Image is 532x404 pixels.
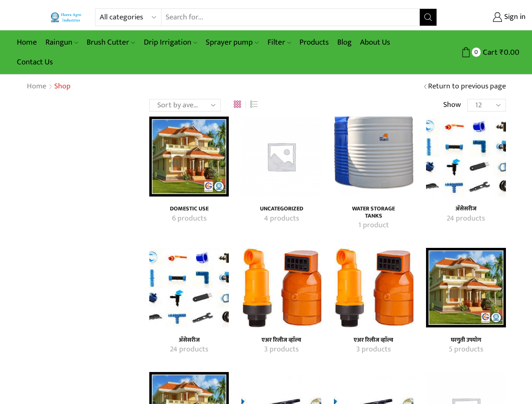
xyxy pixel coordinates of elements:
[472,48,481,56] span: 0
[343,337,404,344] a: Visit product category एअर रिलीज व्हाॅल्व
[295,32,333,52] a: Products
[26,81,47,92] a: Home
[428,81,506,92] a: Return to previous page
[251,337,312,344] h4: एअर रिलीज व्हाॅल्व
[149,117,229,196] a: Visit product category Domestic Use
[159,213,220,224] a: Visit product category Domestic Use
[241,248,321,327] a: Visit product category एअर रिलीज व्हाॅल्व
[251,205,312,213] h4: Uncategorized
[13,52,57,72] a: Contact Us
[251,213,312,224] a: Visit product category Uncategorized
[334,117,413,196] a: Visit product category Water Storage Tanks
[170,344,208,355] mark: 24 products
[149,117,229,196] img: Domestic Use
[26,81,71,92] nav: Breadcrumb
[159,344,220,355] a: Visit product category अ‍ॅसेसरीज
[450,10,526,25] a: Sign in
[481,47,498,58] span: Cart
[159,205,220,213] h4: Domestic Use
[264,344,299,355] mark: 3 products
[343,337,404,344] h4: एअर रिलीज व्हाॅल्व
[41,32,82,52] a: Raingun
[159,337,220,344] a: Visit product category अ‍ॅसेसरीज
[251,205,312,213] a: Visit product category Uncategorized
[343,344,404,355] a: Visit product category एअर रिलीज व्हाॅल्व
[149,248,229,327] a: Visit product category अ‍ॅसेसरीज
[263,32,295,52] a: Filter
[149,248,229,327] img: अ‍ॅसेसरीज
[161,9,420,26] input: Search for...
[343,205,404,220] h4: Water Storage Tanks
[241,117,321,196] img: Uncategorized
[241,248,321,327] img: एअर रिलीज व्हाॅल्व
[159,205,220,213] a: Visit product category Domestic Use
[502,12,526,23] span: Sign in
[334,248,413,327] a: Visit product category एअर रिलीज व्हाॅल्व
[334,248,413,327] img: एअर रिलीज व्हाॅल्व
[251,344,312,355] a: Visit product category एअर रिलीज व्हाॅल्व
[54,82,71,91] h1: Shop
[13,32,41,52] a: Home
[334,117,413,196] img: Water Storage Tanks
[159,337,220,344] h4: अ‍ॅसेसरीज
[333,32,356,52] a: Blog
[82,32,139,52] a: Brush Cutter
[172,213,206,224] mark: 6 products
[420,9,437,26] button: Search button
[264,213,299,224] mark: 4 products
[500,46,519,59] bdi: 0.00
[140,32,201,52] a: Drip Irrigation
[445,45,519,60] a: 0 Cart ₹0.00
[358,220,389,231] mark: 1 product
[356,344,391,355] mark: 3 products
[149,99,221,112] select: Shop order
[241,117,321,196] a: Visit product category Uncategorized
[500,46,504,59] span: ₹
[343,205,404,220] a: Visit product category Water Storage Tanks
[201,32,263,52] a: Sprayer pump
[251,337,312,344] a: Visit product category एअर रिलीज व्हाॅल्व
[356,32,394,52] a: About Us
[343,220,404,231] a: Visit product category Water Storage Tanks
